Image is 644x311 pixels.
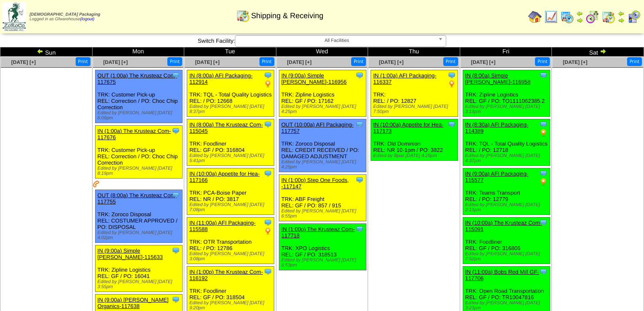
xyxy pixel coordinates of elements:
button: Print [627,57,642,66]
span: [DATE] [+] [563,59,587,65]
img: arrowleft.gif [576,10,583,17]
div: Edited by [PERSON_NAME] [DATE] 8:37pm [189,104,274,114]
div: Edited by [PERSON_NAME] [DATE] 2:13pm [465,202,550,212]
div: Edited by [PERSON_NAME] [DATE] 3:55pm [98,279,182,289]
a: IN (1:00p) Step One Foods, -117147 [281,177,349,190]
img: arrowright.gif [618,17,625,24]
div: Edited by [PERSON_NAME] [DATE] 6:55pm [281,209,366,219]
div: TRK: REL: / PO: 12827 [371,70,458,117]
a: IN (10:00a) The Krusteaz Com-115091 [465,220,542,232]
button: Print [76,57,90,66]
div: TRK: Zipline Logistics REL: GF / PO: 16041 [95,245,182,292]
td: Fri [460,47,552,57]
img: zoroco-logo-small.webp [3,3,26,31]
div: TRK: Zoroco Disposal REL: COSTUMER APPROVED / PO: DISPOSAL [95,190,182,243]
div: Edited by [PERSON_NAME] [DATE] 7:08pm [189,202,274,212]
img: Tooltip [264,120,272,129]
img: Tooltip [172,71,180,80]
span: [DEMOGRAPHIC_DATA] Packaging [30,12,100,17]
td: Thu [368,47,460,57]
div: TRK: Foodliner REL: GF / PO: 316804 [187,119,274,166]
img: Tooltip [539,71,548,80]
img: Tooltip [264,267,272,276]
div: Edited by [PERSON_NAME] [DATE] 4:02pm [98,230,182,240]
div: Edited by [PERSON_NAME] [DATE] 7:52pm [465,251,550,261]
a: IN (10:00a) Appetite for Hea-117166 [189,171,259,183]
button: Print [259,57,274,66]
img: Tooltip [355,176,364,184]
img: Tooltip [539,169,548,178]
div: Edited by [PERSON_NAME] [DATE] 3:19pm [465,104,550,114]
img: PO [264,80,272,88]
img: calendarinout.gif [236,9,250,22]
img: calendarblend.gif [586,10,599,24]
a: IN (1:00a) AFI Packaging-116337 [373,72,437,85]
a: IN (9:00a) [PERSON_NAME] Organics-117638 [98,297,169,309]
div: TRK: Customer Pick-up REL: Correction / PO: Choc Chip Correction [95,126,182,179]
img: Tooltip [172,127,180,135]
a: IN (11:00a) AFI Packaging-115588 [189,220,256,232]
button: Print [351,57,366,66]
img: Tooltip [355,120,364,129]
div: TRK: Foodliner REL: GF / PO: 316806 [463,217,550,264]
a: IN (8:00a) Simple [PERSON_NAME]-116958 [465,72,531,85]
div: TRK: OTR Transportation REL: / PO: 12786 [187,217,274,264]
div: Edited by [PERSON_NAME] [DATE] 9:20pm [189,300,274,311]
span: [DATE] [+] [379,59,404,65]
div: TRK: Zoroco Disposal REL: CREDIT RECEIVED / PO: DAMAGED ADJUSTMENT [279,119,366,172]
img: calendarinout.gif [602,10,615,24]
td: Mon [92,47,184,57]
span: All Facilities [239,36,435,46]
td: Sat [552,47,644,57]
div: TRK: PCA-Boise Paper REL: NR / PO: 3817 [187,168,274,215]
div: TRK: Zipline Logistics REL: GF / PO: TO1111062385.2 [463,70,550,117]
a: OUT (1:00a) The Krusteaz Com-117675 [98,72,177,85]
img: Tooltip [539,267,548,276]
img: Tooltip [448,120,456,129]
a: (logout) [80,17,95,22]
a: IN (8:00a) The Krusteaz Com-115045 [189,121,263,134]
a: IN (1:00p) The Krusteaz Com-117718 [281,226,355,239]
div: Edited by [PERSON_NAME] [DATE] 5:41pm [189,153,274,163]
img: arrowleft.gif [618,10,625,17]
a: IN (8:00a) AFI Packaging-112914 [189,72,253,85]
td: Sun [0,47,93,57]
a: [DATE] [+] [471,59,495,65]
div: TRK: Customer Pick-up REL: Correction / PO: Choc Chip Correction [95,70,182,123]
span: [DATE] [+] [103,59,128,65]
div: TRK: TQL - Total Quality Logistics REL: / PO: 12668 [187,70,274,117]
img: Tooltip [172,246,180,255]
a: IN (9:00a) Simple [PERSON_NAME]-116956 [281,72,347,85]
img: PO [264,227,272,235]
span: Shipping & Receiving [251,11,323,20]
div: Edited by Bpali [DATE] 4:26pm [373,153,458,158]
div: TRK: TQL - Total Quality Logistics REL: / PO: 12718 [463,119,550,166]
img: Tooltip [264,218,272,227]
img: Tooltip [539,218,548,227]
img: line_graph.gif [544,10,558,24]
a: [DATE] [+] [11,59,36,65]
img: Tooltip [172,191,180,199]
img: Tooltip [355,225,364,233]
img: Tooltip [264,71,272,80]
td: Tue [184,47,276,57]
img: home.gif [528,10,542,24]
td: Wed [276,47,368,57]
a: IN (9:00a) Simple [PERSON_NAME]-115633 [98,248,163,260]
div: TRK: ABF Freight REL: GF / PO: 857 / 915 [279,175,366,221]
div: Edited by [PERSON_NAME] [DATE] 8:09pm [98,110,182,121]
a: OUT (10:00a) AFI Packaging-117757 [281,121,354,134]
img: PO [539,178,548,186]
a: IN (1:00a) The Krusteaz Com-117676 [98,128,171,140]
a: OUT (8:00a) The Krusteaz Com-117755 [98,192,177,205]
a: [DATE] [+] [287,59,311,65]
div: Edited by [PERSON_NAME] [DATE] 7:50pm [373,104,458,114]
div: TRK: XPO Logistics REL: GF / PO: 318513 [279,224,366,270]
div: Edited by [PERSON_NAME] [DATE] 4:25pm [281,104,366,114]
img: PO [539,129,548,137]
div: TRK: Teams Transport REL: / PO: 12779 [463,168,550,215]
button: Print [443,57,458,66]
